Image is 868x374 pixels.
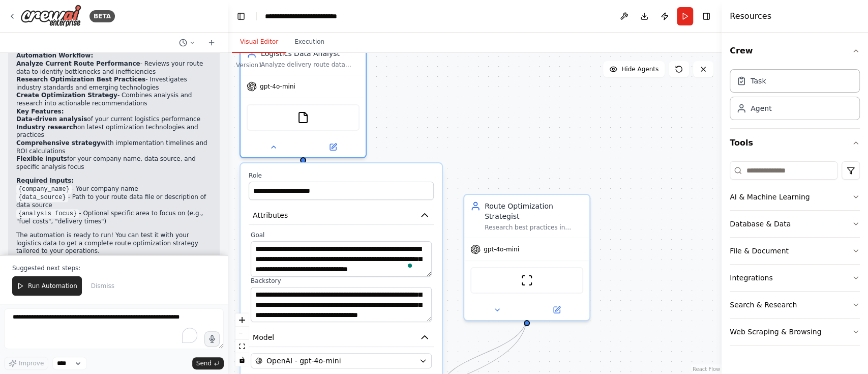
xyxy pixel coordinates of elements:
button: Tools [730,129,860,157]
button: Click to speak your automation idea [204,331,220,347]
code: {analysis_focus} [16,209,79,218]
div: Search & Research [730,300,797,310]
strong: Required Inputs: [16,177,74,184]
button: Attributes [249,206,434,225]
span: Model [253,332,274,342]
button: Integrations [730,265,860,291]
li: - Optional specific area to focus on (e.g., "fuel costs", "delivery times") [16,210,212,226]
div: AI & Machine Learning [730,192,810,202]
span: Hide Agents [621,65,659,73]
button: toggle interactivity [235,353,249,366]
button: zoom out [235,327,249,340]
span: gpt-4o-mini [484,245,519,253]
strong: Automation Workflow: [16,52,93,59]
span: OpenAI - gpt-4o-mini [266,356,341,366]
strong: Industry research [16,124,77,131]
h4: Resources [730,10,771,22]
div: Logistics Data Analyst [261,48,360,59]
div: React Flow controls [235,313,249,366]
button: fit view [235,340,249,353]
p: Suggested next steps: [12,264,216,272]
strong: Key Features: [16,108,64,115]
div: Research best practices in logistics optimization and develop comprehensive optimization strategi... [485,223,583,232]
span: Run Automation [28,282,77,290]
img: FileReadTool [297,111,309,124]
button: OpenAI - gpt-4o-mini [251,353,432,368]
div: Route Optimization Strategist [485,201,583,221]
div: Analyze delivery route data from {data_source} to identify inefficiencies, bottlenecks, and perfo... [261,61,360,69]
nav: breadcrumb [265,11,358,21]
button: Start a new chat [203,37,220,49]
strong: Research Optimization Best Practices [16,76,145,83]
a: React Flow attribution [693,366,720,372]
button: Search & Research [730,292,860,318]
label: Goal [251,231,432,239]
button: Visual Editor [232,32,286,53]
div: Web Scraping & Browsing [730,327,821,337]
code: {data_source} [16,193,68,202]
div: Version 1 [236,61,262,69]
button: AI & Machine Learning [730,184,860,210]
p: The automation is ready to run! You can test it with your logistics data to get a complete route ... [16,232,212,255]
div: Logistics Data AnalystAnalyze delivery route data from {data_source} to identify inefficiencies, ... [240,41,367,158]
button: Open in side panel [528,304,585,316]
button: Hide left sidebar [234,9,248,23]
li: - Combines analysis and research into actionable recommendations [16,92,212,107]
div: Integrations [730,273,772,283]
button: Model [249,328,434,347]
span: Improve [19,359,44,367]
button: Improve [4,357,48,370]
button: Execution [286,32,333,53]
button: Send [192,357,224,369]
div: Tools [730,157,860,354]
div: BETA [89,10,115,22]
li: of your current logistics performance [16,116,212,124]
button: Web Scraping & Browsing [730,319,860,345]
strong: Data-driven analysis [16,116,87,123]
span: gpt-4o-mini [260,82,295,91]
textarea: To enrich screen reader interactions, please activate Accessibility in Grammarly extension settings [4,308,224,349]
label: Role [249,171,434,180]
button: zoom in [235,313,249,327]
div: Database & Data [730,219,791,229]
li: - Your company name [16,185,212,193]
strong: Flexible inputs [16,155,67,162]
li: for your company name, data source, and specific analysis focus [16,155,212,171]
strong: Create Optimization Strategy [16,92,117,99]
button: Database & Data [730,211,860,237]
div: Task [751,76,766,86]
span: Attributes [253,210,288,220]
button: Dismiss [86,276,119,296]
div: Agent [751,103,771,113]
li: with implementation timelines and ROI calculations [16,139,212,155]
li: - Investigates industry standards and emerging technologies [16,76,212,92]
span: Send [196,359,212,367]
img: Logo [20,5,81,27]
label: Backstory [251,277,432,285]
li: on latest optimization technologies and practices [16,124,212,139]
div: Route Optimization StrategistResearch best practices in logistics optimization and develop compre... [463,194,590,321]
button: Run Automation [12,276,82,296]
button: Switch to previous chat [175,37,199,49]
button: Open in side panel [304,141,362,153]
button: File & Document [730,238,860,264]
li: - Reviews your route data to identify bottlenecks and inefficiencies [16,60,212,76]
strong: Comprehensive strategy [16,139,101,147]
textarea: To enrich screen reader interactions, please activate Accessibility in Grammarly extension settings [251,241,432,277]
div: File & Document [730,246,789,256]
button: Crew [730,37,860,65]
code: {company_name} [16,185,72,194]
li: - Path to your route data file or description of data source [16,193,212,210]
button: Hide Agents [603,61,665,77]
span: Dismiss [91,282,114,290]
strong: Analyze Current Route Performance [16,60,140,67]
div: Crew [730,65,860,128]
img: ScrapeWebsiteTool [521,274,533,286]
button: Hide right sidebar [699,9,713,23]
